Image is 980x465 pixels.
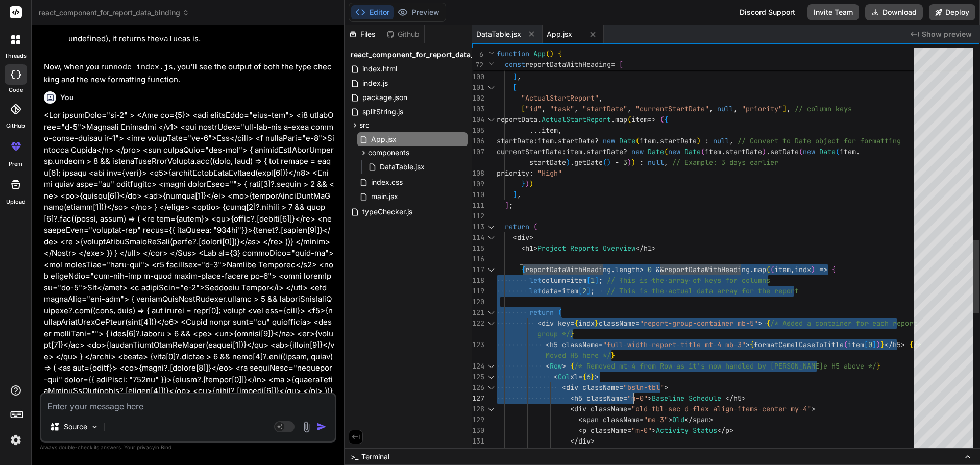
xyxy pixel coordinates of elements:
span: xl [570,372,578,381]
span: index.css [370,176,404,188]
div: 119 [472,286,483,297]
span: . [856,147,860,156]
span: column [542,276,566,285]
span: ) [811,265,815,274]
span: = [566,276,570,285]
span: startDate [497,136,533,145]
span: , [709,104,713,113]
div: 114 [472,232,483,243]
div: 100 [472,71,483,82]
div: 121 [472,307,483,318]
div: 101 [472,82,483,93]
span: } [880,340,885,349]
div: 107 [472,146,483,157]
span: react_component_for_report_data_binding [351,50,501,60]
span: = [619,383,623,392]
span: ( [660,115,664,124]
span: setDate [770,147,799,156]
div: 111 [472,200,483,211]
span: "full-width-report-title mt-4 mb-3" [603,340,746,349]
span: 6 [586,372,591,381]
span: startDate [725,147,762,156]
span: length [615,265,640,274]
span: h5 className [574,394,623,403]
img: settings [7,431,24,449]
span: 3 [623,158,627,167]
div: 103 [472,104,483,114]
span: 1 [591,276,595,285]
span: > [664,383,668,392]
div: Discord Support [733,4,801,20]
span: , [517,72,521,81]
div: Click to collapse the range. [484,114,498,125]
div: 110 [472,189,483,200]
span: null [717,104,733,113]
span: item [566,147,582,156]
span: . [570,158,574,167]
div: 106 [472,136,483,146]
label: threads [5,52,27,60]
span: typeChecker.js [361,206,413,218]
span: . [611,115,615,124]
span: , [558,126,562,135]
span: startDate [660,136,697,145]
span: ( [770,265,774,274]
li: If none of the above conditions are met (e.g., it's a string, object, null, undefined), it return... [68,22,334,46]
span: </ [885,340,893,349]
span: - [615,158,619,167]
span: , [574,104,578,113]
span: ( [844,340,848,349]
span: "High" [537,168,562,178]
span: src [359,120,370,130]
span: startDate [529,158,566,167]
span: ) [697,136,701,145]
span: ] [513,190,517,199]
div: Click to collapse the range. [484,222,498,232]
span: new [803,147,815,156]
span: > [595,372,599,381]
span: : [562,147,566,156]
span: new [631,147,644,156]
span: "currentStartDate" [635,104,709,113]
span: , [664,158,668,167]
label: GitHub [6,121,25,130]
span: ( [799,147,803,156]
div: Files [345,29,382,39]
span: div className [566,383,619,392]
span: item [631,115,648,124]
span: ] [782,104,787,113]
span: ? [623,147,627,156]
span: [ [521,104,525,113]
div: 122 [472,318,483,329]
img: icon [316,422,327,432]
span: , [729,136,733,145]
span: item [537,136,554,145]
span: => [648,115,656,124]
span: Reports [570,243,599,253]
span: ] [505,201,509,210]
span: formatCamelCaseToTitle [754,340,844,349]
span: item [562,286,578,296]
span: ) [529,179,533,188]
span: ] [586,286,591,296]
span: startDate [558,136,595,145]
span: ( [558,308,562,317]
span: App [533,49,546,58]
span: Overview [603,243,635,253]
span: . [750,265,754,274]
span: DataTable.jsx [379,161,426,173]
span: = [611,60,615,69]
div: 105 [472,125,483,136]
span: return [505,222,529,231]
div: 124 [472,361,483,372]
span: [ [513,83,517,92]
span: item [774,265,791,274]
span: ( [533,222,537,231]
span: { [521,265,525,274]
span: , [733,104,738,113]
span: /* Removed mt-4 from Row as it's now handled by [PERSON_NAME] [574,361,823,371]
span: ( [603,158,607,167]
span: const [505,60,525,69]
span: ] [513,72,517,81]
span: < [546,361,550,371]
